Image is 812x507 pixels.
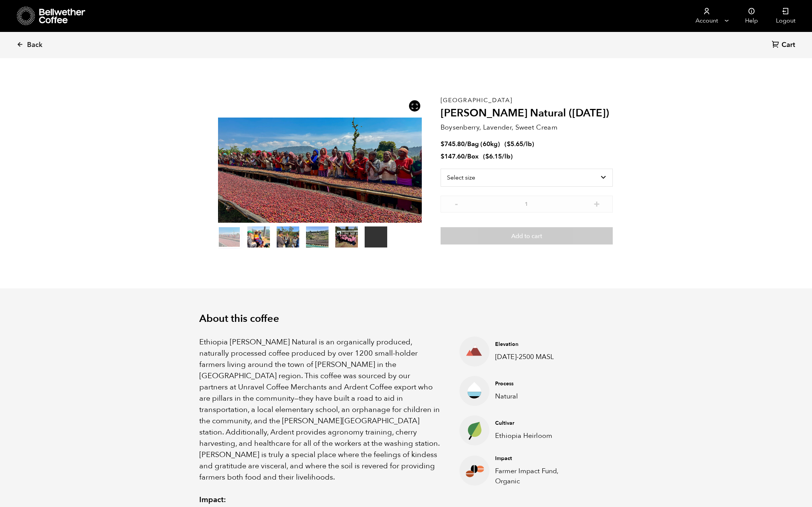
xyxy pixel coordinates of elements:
span: ( ) [483,152,513,161]
strong: Impact: [199,495,226,505]
h4: Cultivar [495,419,579,427]
bdi: 5.65 [507,140,523,148]
button: - [452,199,461,207]
span: Cart [782,41,795,50]
bdi: 6.15 [485,152,502,161]
span: ( ) [504,140,534,148]
button: + [592,199,601,207]
p: [DATE]-2500 MASL [495,352,579,362]
a: Cart [772,40,797,50]
p: Farmer Impact Fund, Organic [495,466,579,486]
span: $ [507,140,511,148]
p: Natural [495,391,579,401]
p: Ethiopia Heirloom [495,431,579,441]
h4: Elevation [495,341,579,348]
h2: About this coffee [199,313,613,325]
span: $ [485,152,489,161]
span: Back [27,41,42,50]
span: Box [467,152,479,161]
h2: [PERSON_NAME] Natural ([DATE]) [441,107,613,120]
span: / [465,152,467,161]
span: /lb [502,152,511,161]
button: Add to cart [441,227,613,244]
bdi: 745.80 [441,140,465,148]
span: Bag (60kg) [467,140,500,148]
h4: Process [495,380,579,388]
h4: Impact [495,455,579,462]
span: /lb [523,140,532,148]
p: Ethiopia [PERSON_NAME] Natural is an organically produced, naturally processed coffee produced by... [199,336,441,483]
span: $ [441,140,444,148]
video: Your browser does not support the video tag. [365,226,387,247]
bdi: 147.60 [441,152,465,161]
p: Boysenberry, Lavender, Sweet Cream [441,122,613,133]
span: / [465,140,467,148]
span: $ [441,152,444,161]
